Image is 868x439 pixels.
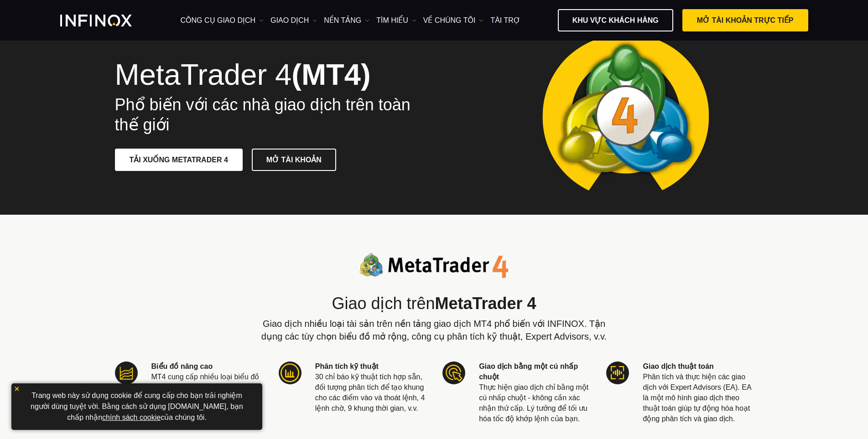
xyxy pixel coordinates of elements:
h1: MetaTrader 4 [115,59,421,90]
strong: Giao dịch thuật toán [643,362,713,370]
a: VỀ CHÚNG TÔI [423,15,484,26]
a: MỞ TÀI KHOẢN TRỰC TIẾP [682,9,808,31]
p: Giao dịch nhiều loại tài sản trên nền tảng giao dịch MT4 phổ biến với INFINOX. Tận dụng các tùy c... [252,317,617,343]
strong: Giao dịch bằng một cú nhấp chuột [479,362,578,381]
img: Meta Trader 4 icon [279,362,301,384]
a: GIAO DỊCH [270,15,317,26]
p: MT4 cung cấp nhiều loại biểu đồ tương tác và công cụ giao dịch để thực hiện các chiến lược giao d... [151,372,262,414]
img: Meta Trader 4 icon [442,362,465,384]
strong: Biểu đồ nâng cao [151,362,213,370]
a: NỀN TẢNG [324,15,369,26]
p: Phân tích và thực hiện các giao dịch với Expert Advisors (EA). EA là một mô hình giao dịch theo t... [643,372,753,424]
img: Meta Trader 4 icon [606,362,629,384]
h2: Giao dịch trên [252,294,617,314]
a: KHU VỰC KHÁCH HÀNG [558,9,673,31]
strong: MetaTrader 4 [435,294,536,313]
img: Meta Trader 4 icon [115,362,138,384]
img: Meta Trader 4 logo [359,253,509,279]
strong: (MT4) [291,58,370,91]
a: Tìm hiểu [376,15,416,26]
a: công cụ giao dịch [181,15,264,26]
p: 30 chỉ báo kỹ thuật tích hợp sẵn, đối tượng phân tích để tạo khung cho các điểm vào và thoát lệnh... [315,372,426,414]
strong: Phân tích kỹ thuật [315,362,379,370]
a: MỞ TÀI KHOẢN [252,149,336,171]
a: TẢI XUỐNG METATRADER 4 [115,149,243,171]
h2: Phổ biến với các nhà giao dịch trên toàn thế giới [115,95,421,135]
a: INFINOX Logo [60,15,153,26]
p: Thực hiện giao dịch chỉ bằng một cú nhấp chuột - không cần xác nhận thứ cấp. Lý tưởng để tối ưu h... [479,382,589,424]
p: Trang web này sử dụng cookie để cung cấp cho bạn trải nghiệm người dùng tuyệt vời. Bằng cách sử d... [16,388,258,425]
a: chính sách cookie [102,413,161,421]
img: Meta Trader 4 [535,15,716,215]
img: yellow close icon [14,386,20,392]
a: Tài trợ [490,15,520,26]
